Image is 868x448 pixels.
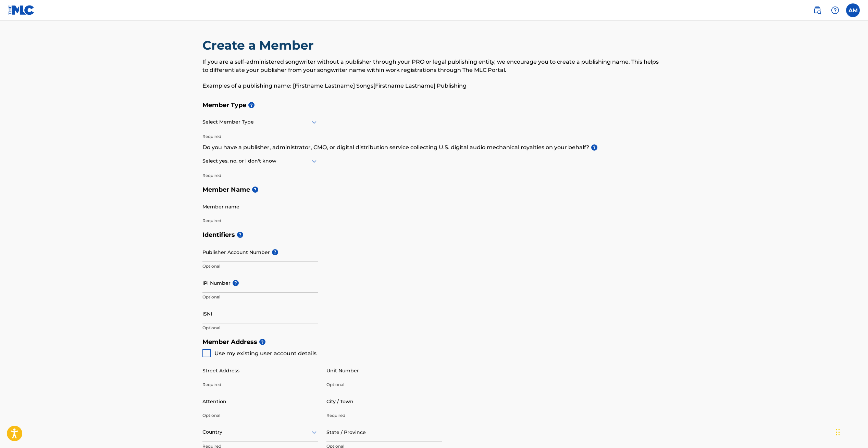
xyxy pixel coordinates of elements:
h5: Member Name [202,182,666,197]
p: Optional [202,263,318,269]
div: User Menu [846,3,860,17]
p: Optional [202,294,318,300]
span: ? [252,187,258,193]
div: Widget de chat [834,415,868,448]
div: Arrastrar [836,422,840,443]
span: ? [237,232,243,238]
p: Required [202,133,318,140]
h5: Member Address [202,335,666,349]
span: ? [272,249,278,255]
p: Required [326,412,442,419]
span: ? [259,339,265,345]
img: search [813,6,821,14]
iframe: Chat Widget [834,415,868,448]
p: Required [202,172,318,179]
span: Use my existing user account details [214,350,317,357]
h5: Identifiers [202,228,666,242]
p: Do you have a publisher, administrator, CMO, or digital distribution service collecting U.S. digi... [202,143,666,152]
span: ? [591,144,597,151]
span: ? [233,280,239,286]
a: Public Search [810,3,824,17]
img: help [831,6,839,14]
p: Required [202,382,318,388]
p: Optional [326,382,442,388]
span: ? [248,102,255,108]
h5: Member Type [202,98,666,113]
p: Optional [202,412,318,419]
p: Examples of a publishing name: [Firstname Lastname] Songs[Firstname Lastname] Publishing [202,82,666,90]
p: If you are a self-administered songwriter without a publisher through your PRO or legal publishin... [202,58,666,74]
div: Help [828,3,842,17]
p: Required [202,218,318,224]
iframe: Resource Center [849,314,868,369]
h2: Create a Member [202,38,317,53]
img: MLC Logo [8,5,35,15]
p: Optional [202,325,318,331]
